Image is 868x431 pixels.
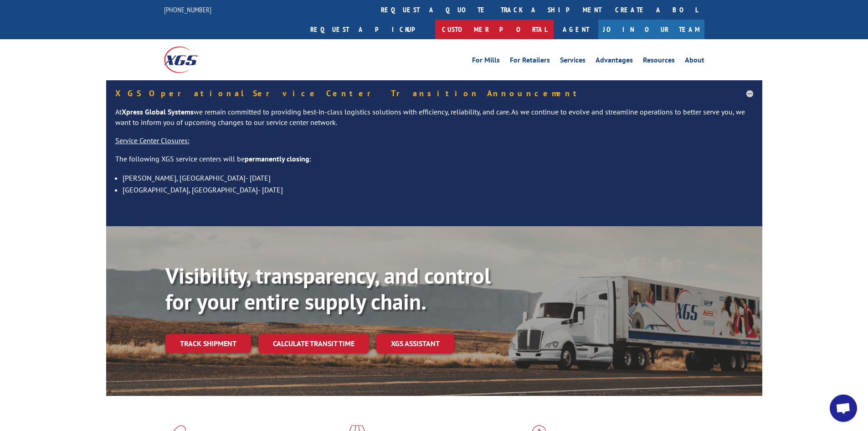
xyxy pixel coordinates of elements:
[258,334,369,353] a: Calculate transit time
[115,89,753,98] h5: XGS Operational Service Center Transition Announcement
[830,395,857,422] a: Open chat
[303,20,435,39] a: Request a pickup
[472,57,500,67] a: For Mills
[164,5,211,14] a: [PHONE_NUMBER]
[115,107,753,136] p: At we remain committed to providing best-in-class logistics solutions with efficiency, reliabilit...
[554,20,598,39] a: Agent
[123,172,753,184] li: [PERSON_NAME], [GEOGRAPHIC_DATA]- [DATE]
[122,107,194,116] strong: Xpress Global Systems
[376,334,454,353] a: XGS ASSISTANT
[165,261,491,316] b: Visibility, transparency, and control for your entire supply chain.
[596,57,633,67] a: Advantages
[245,154,309,163] strong: permanently closing
[643,57,675,67] a: Resources
[115,154,753,172] p: The following XGS service centers will be :
[685,57,704,67] a: About
[510,57,550,67] a: For Retailers
[165,334,251,353] a: Track shipment
[560,57,586,67] a: Services
[123,184,753,196] li: [GEOGRAPHIC_DATA], [GEOGRAPHIC_DATA]- [DATE]
[435,20,554,39] a: Customer Portal
[115,136,190,145] u: Service Center Closures:
[598,20,704,39] a: Join Our Team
